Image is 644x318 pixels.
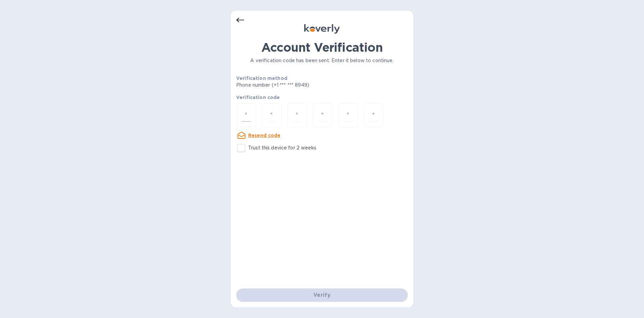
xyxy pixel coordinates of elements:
u: Resend code [248,133,281,138]
p: A verification code has been sent. Enter it below to continue. [236,57,408,64]
b: Verification method [236,76,287,81]
p: Phone number (+1 *** *** 8949) [236,82,361,89]
p: Verification code [236,94,408,101]
h1: Account Verification [236,40,408,54]
p: Trust this device for 2 weeks [248,144,316,151]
